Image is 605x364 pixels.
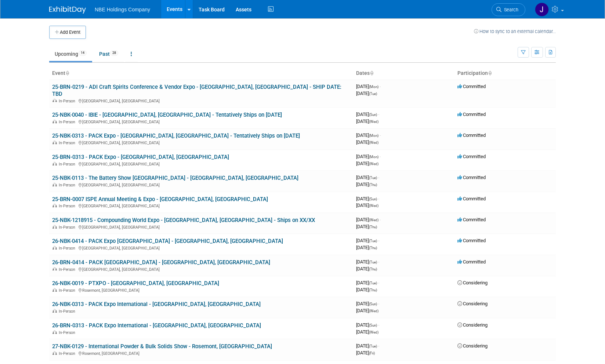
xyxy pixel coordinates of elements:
[59,267,77,272] span: In-Person
[65,70,69,76] a: Sort by Event Name
[457,301,488,306] span: Considering
[457,280,488,285] span: Considering
[378,196,379,201] span: -
[110,50,118,56] span: 28
[369,267,377,271] span: (Thu)
[378,112,379,117] span: -
[369,288,377,292] span: (Thu)
[457,196,486,201] span: Committed
[52,351,57,355] img: In-Person Event
[356,287,377,292] span: [DATE]
[59,225,77,230] span: In-Person
[356,301,379,306] span: [DATE]
[356,308,378,313] span: [DATE]
[378,280,379,285] span: -
[356,161,378,166] span: [DATE]
[356,280,379,285] span: [DATE]
[369,239,377,243] span: (Tue)
[378,259,379,265] span: -
[356,182,377,187] span: [DATE]
[52,280,219,287] a: 26-NBK-0019 - PTXPO - [GEOGRAPHIC_DATA], [GEOGRAPHIC_DATA]
[356,84,381,89] span: [DATE]
[369,183,377,187] span: (Thu)
[59,351,77,356] span: In-Person
[380,217,381,222] span: -
[356,203,378,208] span: [DATE]
[356,245,377,250] span: [DATE]
[52,84,341,97] a: 25-BRN-0219 - ADI Craft Spirits Conference & Vendor Expo - [GEOGRAPHIC_DATA], [GEOGRAPHIC_DATA] -...
[356,196,379,201] span: [DATE]
[378,322,379,328] span: -
[369,162,378,166] span: (Wed)
[356,322,379,328] span: [DATE]
[59,183,77,188] span: In-Person
[369,134,378,138] span: (Mon)
[369,260,377,264] span: (Tue)
[457,322,488,328] span: Considering
[59,120,77,124] span: In-Person
[59,99,77,103] span: In-Person
[457,238,486,243] span: Committed
[52,162,57,165] img: In-Person Event
[52,266,350,272] div: [GEOGRAPHIC_DATA], [GEOGRAPHIC_DATA]
[378,301,379,306] span: -
[356,259,379,265] span: [DATE]
[52,119,350,124] div: [GEOGRAPHIC_DATA], [GEOGRAPHIC_DATA]
[369,85,378,89] span: (Mon)
[369,141,378,145] span: (Wed)
[52,120,57,123] img: In-Person Event
[369,120,378,124] span: (Wed)
[95,7,150,12] span: NBE Holdings Company
[52,141,57,144] img: In-Person Event
[369,204,378,208] span: (Wed)
[356,175,379,180] span: [DATE]
[52,98,350,103] div: [GEOGRAPHIC_DATA], [GEOGRAPHIC_DATA]
[52,301,261,307] a: 26-NBK-0313 - PACK Expo International - [GEOGRAPHIC_DATA], [GEOGRAPHIC_DATA]
[59,288,77,293] span: In-Person
[49,6,86,14] img: ExhibitDay
[356,154,381,159] span: [DATE]
[52,203,350,208] div: [GEOGRAPHIC_DATA], [GEOGRAPHIC_DATA]
[369,155,378,159] span: (Mon)
[52,246,57,250] img: In-Person Event
[380,132,381,138] span: -
[457,343,488,349] span: Considering
[369,225,377,229] span: (Thu)
[52,350,350,356] div: Rosemont, [GEOGRAPHIC_DATA]
[369,176,377,180] span: (Tue)
[488,70,492,76] a: Sort by Participation Type
[356,139,378,145] span: [DATE]
[369,218,378,222] span: (Wed)
[52,330,57,334] img: In-Person Event
[369,330,378,334] span: (Wed)
[59,141,77,145] span: In-Person
[52,225,57,229] img: In-Person Event
[52,288,57,292] img: In-Person Event
[369,246,377,250] span: (Thu)
[378,238,379,243] span: -
[52,182,350,188] div: [GEOGRAPHIC_DATA], [GEOGRAPHIC_DATA]
[52,204,57,207] img: In-Person Event
[52,139,350,145] div: [GEOGRAPHIC_DATA], [GEOGRAPHIC_DATA]
[378,343,379,349] span: -
[454,67,556,80] th: Participation
[457,259,486,265] span: Committed
[59,162,77,167] span: In-Person
[52,99,57,102] img: In-Person Event
[369,344,377,348] span: (Tue)
[52,287,350,293] div: Rosemont, [GEOGRAPHIC_DATA]
[369,197,377,201] span: (Sun)
[49,26,86,39] button: Add Event
[535,3,549,17] img: John Vargo
[501,7,518,12] span: Search
[369,92,377,96] span: (Tue)
[356,224,377,229] span: [DATE]
[380,154,381,159] span: -
[356,343,379,349] span: [DATE]
[52,154,229,160] a: 25-BRN-0313 - PACK Expo - [GEOGRAPHIC_DATA], [GEOGRAPHIC_DATA]
[52,259,270,266] a: 26-BRN-0414 - PACK [GEOGRAPHIC_DATA] - [GEOGRAPHIC_DATA], [GEOGRAPHIC_DATA]
[94,47,124,61] a: Past28
[353,67,454,80] th: Dates
[457,112,486,117] span: Committed
[378,175,379,180] span: -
